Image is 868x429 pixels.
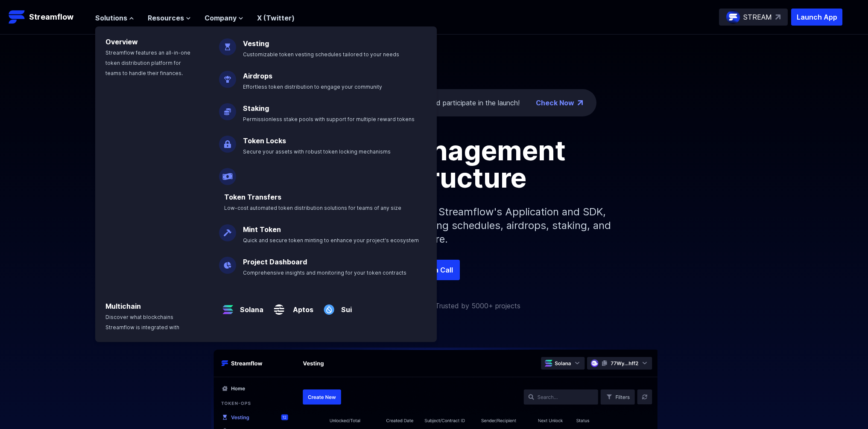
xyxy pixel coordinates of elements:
img: Streamflow Logo [9,9,26,26]
img: Vesting [219,32,236,55]
a: Token Locks [243,136,286,145]
button: Solutions [95,13,134,23]
p: STREAM [743,12,772,22]
button: Launch App [791,9,842,26]
a: Airdrops [243,72,272,80]
img: Sui [320,294,338,318]
span: Company [205,13,237,23]
span: Permissionless stake pools with support for multiple reward tokens [243,116,415,122]
img: Token Locks [219,129,236,153]
a: X (Twitter) [257,14,295,22]
span: Effortless token distribution to engage your community [243,84,382,90]
span: Customizable token vesting schedules tailored to your needs [243,51,399,58]
span: Solutions [95,13,127,23]
a: Solana [237,298,263,315]
img: Airdrops [219,64,236,88]
span: Resources [148,13,184,23]
a: Streamflow [9,9,87,26]
a: Mint Token [243,225,281,234]
button: Resources [148,13,191,23]
span: Quick and secure token minting to enhance your project's ecosystem [243,237,419,243]
img: Staking [219,96,236,120]
a: Project Dashboard [243,258,307,266]
span: Streamflow features an all-in-one token distribution platform for teams to handle their finances. [105,49,190,76]
img: top-right-arrow.svg [775,14,780,20]
span: Comprehensive insights and monitoring for your token contracts [243,270,406,276]
a: Overview [105,38,138,46]
img: Solana [219,294,237,318]
img: Payroll [219,161,236,185]
img: Mint Token [219,217,236,241]
img: Project Dashboard [219,250,236,274]
a: Sui [338,298,352,315]
a: Multichain [105,302,141,310]
img: Aptos [270,294,288,318]
a: Check Now [536,98,574,108]
a: Staking [243,104,269,113]
p: Streamflow [29,11,73,23]
img: top-right-arrow.png [578,100,583,105]
a: Aptos [288,298,313,315]
button: Company [205,13,243,23]
a: STREAM [719,9,788,26]
span: Secure your assets with robust token locking mechanisms [243,148,391,155]
p: Trusted by 5000+ projects [435,301,520,311]
img: streamflow-logo-circle.png [726,10,740,24]
a: Token Transfers [224,193,281,201]
span: Low-cost automated token distribution solutions for teams of any size [224,205,401,211]
span: Discover what blockchains Streamflow is integrated with [105,314,179,330]
a: Vesting [243,39,269,48]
